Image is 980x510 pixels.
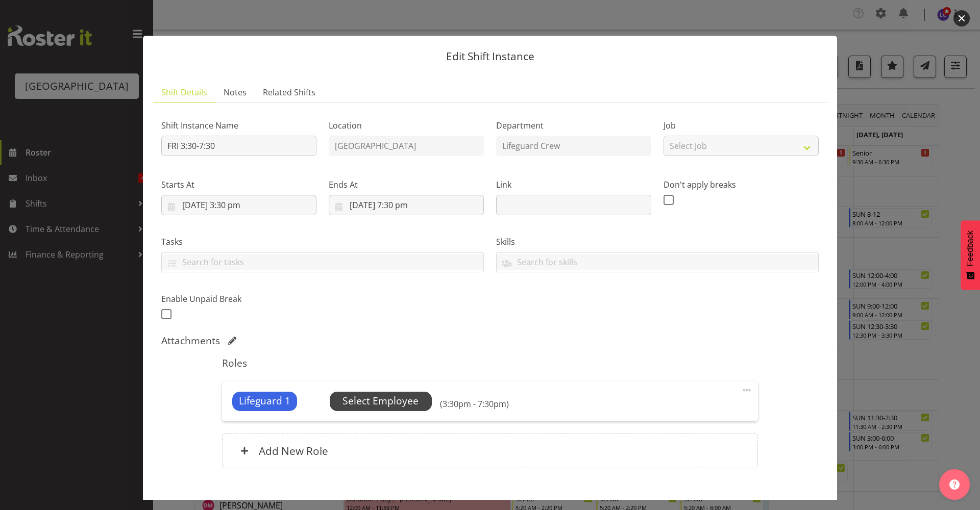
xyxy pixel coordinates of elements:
[161,335,220,347] h5: Attachments
[664,178,819,191] label: Don't apply breaks
[161,195,316,215] input: Click to select...
[496,236,819,248] label: Skills
[496,178,651,191] label: Link
[496,119,651,132] label: Department
[497,254,818,270] input: Search for skills
[161,178,316,191] label: Starts At
[949,479,960,490] img: help-xxl-2.png
[161,136,316,156] input: Shift Instance Name
[222,357,757,369] h5: Roles
[329,195,484,215] input: Click to select...
[161,119,316,132] label: Shift Instance Name
[966,231,975,266] span: Feedback
[153,51,827,62] p: Edit Shift Instance
[440,399,509,409] h6: (3:30pm - 7:30pm)
[161,236,484,248] label: Tasks
[239,394,290,409] span: Lifeguard 1
[161,293,316,305] label: Enable Unpaid Break
[329,178,484,191] label: Ends At
[162,254,483,270] input: Search for tasks
[329,119,484,132] label: Location
[342,394,419,409] span: Select Employee
[161,86,207,98] span: Shift Details
[224,86,247,98] span: Notes
[961,220,980,290] button: Feedback - Show survey
[664,119,819,132] label: Job
[263,86,315,98] span: Related Shifts
[259,444,328,457] h6: Add New Role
